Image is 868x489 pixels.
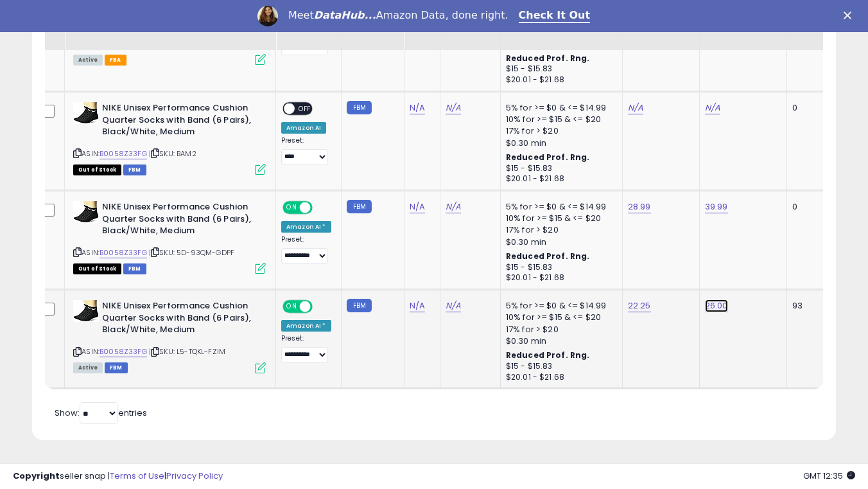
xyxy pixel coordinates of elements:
div: $0.30 min [506,335,612,347]
span: ON [284,202,300,213]
span: FBM [123,164,146,175]
a: N/A [446,200,461,213]
span: ON [284,301,300,312]
div: 17% for > $20 [506,324,612,335]
span: Show: entries [55,407,147,419]
div: 10% for >= $15 & <= $20 [506,114,612,125]
a: 39.99 [705,200,728,213]
b: Reduced Prof. Rng. [506,350,590,360]
b: NIKE Unisex Performance Cushion Quarter Socks with Band (6 Pairs), Black/White, Medium [102,201,258,240]
span: All listings that are currently out of stock and unavailable for purchase on Amazon [73,164,121,175]
a: Terms of Use [110,470,164,482]
span: All listings currently available for purchase on Amazon [73,55,103,66]
span: All listings currently available for purchase on Amazon [73,362,103,373]
a: N/A [446,299,461,312]
span: FBM [105,362,128,373]
small: FBM [347,200,372,213]
img: 41RESoH4DaL._SL40_.jpg [73,102,99,124]
div: Preset: [281,136,331,165]
div: $0.30 min [506,236,612,248]
b: NIKE Unisex Performance Cushion Quarter Socks with Band (6 Pairs), Black/White, Medium [102,102,258,141]
div: $0.30 min [506,138,612,149]
a: B0058Z33FG [100,247,147,258]
a: N/A [628,102,643,114]
div: 0 [792,201,832,213]
div: 93 [792,300,832,312]
a: B0058Z33FG [100,148,147,159]
span: | SKU: L5-TQKL-FZIM [149,346,225,357]
div: ASIN: [73,102,266,173]
b: Reduced Prof. Rng. [506,251,590,262]
span: 2025-09-17 12:35 GMT [803,470,855,482]
i: DataHub... [314,9,376,21]
img: 41RESoH4DaL._SL40_.jpg [73,300,99,322]
span: OFF [295,103,315,114]
a: N/A [705,102,720,114]
div: Meet Amazon Data, done right. [288,9,508,22]
a: N/A [410,200,425,213]
a: 28.99 [628,200,651,213]
div: Preset: [281,334,331,363]
a: 26.00 [705,299,728,312]
span: FBA [105,55,126,66]
div: $20.01 - $21.68 [506,75,612,85]
b: Reduced Prof. Rng. [506,152,590,163]
strong: Copyright [13,470,60,482]
div: 17% for > $20 [506,125,612,137]
div: $20.01 - $21.68 [506,173,612,184]
span: OFF [311,202,331,213]
img: Profile image for Georgie [257,6,278,26]
div: ASIN: [73,300,266,371]
a: 22.25 [628,299,651,312]
div: 0 [792,102,832,114]
div: seller snap | | [13,470,223,483]
span: | SKU: BAM2 [149,148,196,159]
span: FBM [123,263,146,274]
div: 17% for > $20 [506,224,612,236]
div: 10% for >= $15 & <= $20 [506,312,612,323]
span: All listings that are currently out of stock and unavailable for purchase on Amazon [73,263,121,274]
div: 10% for >= $15 & <= $20 [506,213,612,224]
div: Amazon AI * [281,221,331,233]
div: $20.01 - $21.68 [506,372,612,383]
div: 5% for >= $0 & <= $14.99 [506,300,612,312]
div: $15 - $15.83 [506,361,612,372]
div: 5% for >= $0 & <= $14.99 [506,201,612,213]
div: $15 - $15.83 [506,262,612,273]
a: N/A [410,299,425,312]
div: 5% for >= $0 & <= $14.99 [506,102,612,114]
div: Close [844,12,856,19]
a: N/A [410,102,425,114]
small: FBM [347,101,372,114]
div: $20.01 - $21.68 [506,272,612,283]
div: $15 - $15.83 [506,163,612,174]
a: N/A [446,102,461,114]
small: FBM [347,299,372,312]
a: B0058Z33FG [100,346,147,357]
span: OFF [311,301,331,312]
b: NIKE Unisex Performance Cushion Quarter Socks with Band (6 Pairs), Black/White, Medium [102,300,258,339]
div: $15 - $15.83 [506,64,612,75]
span: | SKU: 5D-93QM-GDPF [149,247,234,258]
b: Reduced Prof. Rng. [506,53,590,64]
div: Preset: [281,235,331,264]
a: Check It Out [519,9,591,23]
img: 41RESoH4DaL._SL40_.jpg [73,201,99,223]
a: Privacy Policy [166,470,223,482]
div: Amazon AI [281,122,326,134]
div: Amazon AI * [281,320,331,332]
div: ASIN: [73,201,266,272]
